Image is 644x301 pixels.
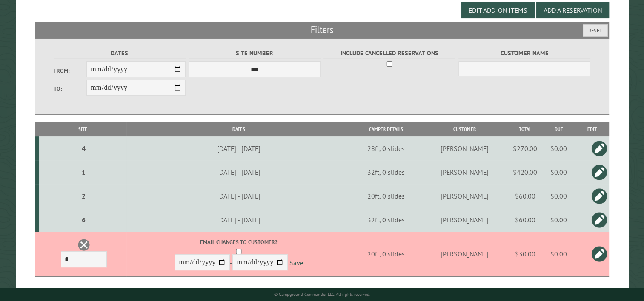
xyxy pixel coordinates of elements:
label: Site Number [189,48,321,58]
label: Include Cancelled Reservations [323,48,456,58]
div: 2 [43,192,125,200]
th: Dates [126,122,352,136]
td: $270.00 [508,136,542,160]
th: Total [508,122,542,136]
label: From: [54,67,87,75]
td: [PERSON_NAME] [421,160,508,184]
td: $0.00 [542,136,575,160]
th: Camper Details [352,122,421,136]
th: Due [542,122,575,136]
label: Customer Name [458,48,591,58]
a: Save [289,258,303,267]
div: [DATE] - [DATE] [128,216,350,224]
label: To: [54,85,87,93]
td: 20ft, 0 slides [352,232,421,276]
h2: Filters [35,22,609,38]
td: $0.00 [542,160,575,184]
td: [PERSON_NAME] [421,208,508,232]
div: - [128,238,350,273]
th: Customer [421,122,508,136]
td: 28ft, 0 slides [352,136,421,160]
label: Dates [54,48,186,58]
small: © Campground Commander LLC. All rights reserved. [274,292,370,297]
td: $60.00 [508,208,542,232]
td: $60.00 [508,184,542,208]
div: 1 [43,168,125,176]
th: Site [39,122,126,136]
td: [PERSON_NAME] [421,232,508,276]
td: $0.00 [542,208,575,232]
td: 32ft, 0 slides [352,160,421,184]
td: $0.00 [542,232,575,276]
th: Edit [575,122,609,136]
td: $30.00 [508,232,542,276]
a: Delete this reservation [77,239,90,251]
div: [DATE] - [DATE] [128,144,350,153]
button: Edit Add-on Items [461,2,535,18]
div: [DATE] - [DATE] [128,168,350,176]
button: Add a Reservation [536,2,609,18]
div: 4 [43,144,125,153]
td: 20ft, 0 slides [352,184,421,208]
td: 32ft, 0 slides [352,208,421,232]
td: [PERSON_NAME] [421,136,508,160]
td: $0.00 [542,184,575,208]
td: [PERSON_NAME] [421,184,508,208]
label: Email changes to customer? [128,238,350,246]
td: $420.00 [508,160,542,184]
button: Reset [583,24,608,37]
div: 6 [43,216,125,224]
div: [DATE] - [DATE] [128,192,350,200]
